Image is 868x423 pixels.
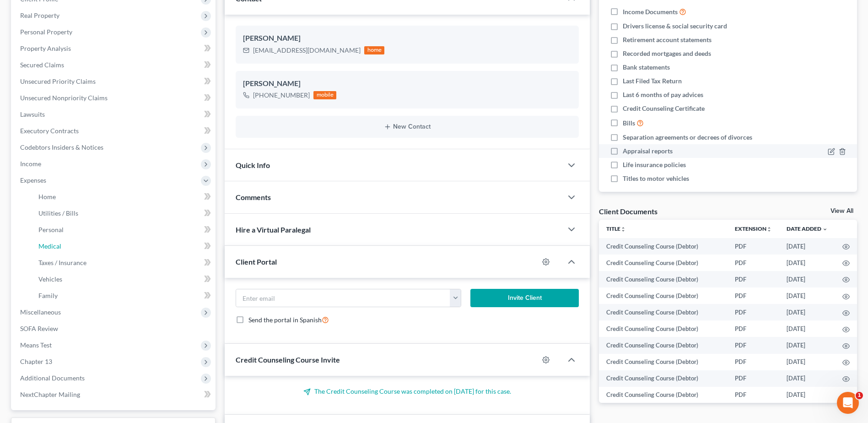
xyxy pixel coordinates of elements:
[599,387,728,403] td: Credit Counseling Course (Debtor)
[623,90,703,99] span: Last 6 months of pay advices
[623,76,682,86] span: Last Filed Tax Return
[13,386,216,403] a: NextChapter Mailing
[599,320,728,337] td: Credit Counseling Course (Debtor)
[779,287,835,304] td: [DATE]
[779,271,835,287] td: [DATE]
[13,57,216,73] a: Secured Claims
[787,225,828,232] a: Date Added expand_more
[20,358,52,365] span: Chapter 13
[779,370,835,387] td: [DATE]
[606,225,626,232] a: Titleunfold_more
[38,292,58,299] span: Family
[599,337,728,353] td: Credit Counseling Course (Debtor)
[38,209,78,217] span: Utilities / Bills
[470,289,579,307] button: Invite Client
[779,320,835,337] td: [DATE]
[31,238,216,255] a: Medical
[20,94,108,102] span: Unsecured Nonpriority Claims
[623,133,752,142] span: Separation agreements or decrees of divorces
[856,392,863,399] span: 1
[38,275,62,283] span: Vehicles
[236,257,277,266] span: Client Portal
[38,193,56,201] span: Home
[728,387,779,403] td: PDF
[313,91,336,99] div: mobile
[779,354,835,370] td: [DATE]
[20,143,103,151] span: Codebtors Insiders & Notices
[20,325,58,332] span: SOFA Review
[623,22,727,31] span: Drivers license & social security card
[31,271,216,287] a: Vehicles
[13,90,216,106] a: Unsecured Nonpriority Claims
[728,354,779,370] td: PDF
[20,176,46,184] span: Expenses
[728,304,779,320] td: PDF
[779,304,835,320] td: [DATE]
[364,46,384,54] div: home
[243,78,571,89] div: [PERSON_NAME]
[623,119,635,128] span: Bills
[20,127,79,135] span: Executory Contracts
[236,289,450,307] input: Enter email
[20,28,72,36] span: Personal Property
[623,174,689,183] span: Titles to motor vehicles
[243,33,571,44] div: [PERSON_NAME]
[599,354,728,370] td: Credit Counseling Course (Debtor)
[779,238,835,255] td: [DATE]
[243,123,571,130] button: New Contact
[13,123,216,139] a: Executory Contracts
[728,287,779,304] td: PDF
[236,387,579,396] p: The Credit Counseling Course was completed on [DATE] for this case.
[623,63,670,72] span: Bank statements
[253,46,361,55] div: [EMAIL_ADDRESS][DOMAIN_NAME]
[248,316,322,324] span: Send the portal in Spanish
[766,227,772,232] i: unfold_more
[623,146,673,156] span: Appraisal reports
[20,44,71,52] span: Property Analysis
[735,225,772,232] a: Extensionunfold_more
[236,225,311,234] span: Hire a Virtual Paralegal
[728,337,779,353] td: PDF
[599,370,728,387] td: Credit Counseling Course (Debtor)
[599,206,658,216] div: Client Documents
[837,392,859,414] iframe: Intercom live chat
[623,160,686,169] span: Life insurance policies
[830,208,853,214] a: View All
[236,193,271,201] span: Comments
[623,104,705,113] span: Credit Counseling Certificate
[20,341,52,349] span: Means Test
[728,238,779,255] td: PDF
[599,287,728,304] td: Credit Counseling Course (Debtor)
[779,337,835,353] td: [DATE]
[13,106,216,123] a: Lawsuits
[620,227,626,232] i: unfold_more
[13,73,216,90] a: Unsecured Priority Claims
[38,226,64,233] span: Personal
[236,161,270,169] span: Quick Info
[599,271,728,287] td: Credit Counseling Course (Debtor)
[822,227,828,232] i: expand_more
[779,255,835,271] td: [DATE]
[728,271,779,287] td: PDF
[13,40,216,57] a: Property Analysis
[599,255,728,271] td: Credit Counseling Course (Debtor)
[20,390,80,398] span: NextChapter Mailing
[623,35,712,44] span: Retirement account statements
[779,387,835,403] td: [DATE]
[253,91,310,100] div: [PHONE_NUMBER]
[38,259,86,266] span: Taxes / Insurance
[20,374,85,382] span: Additional Documents
[623,7,678,16] span: Income Documents
[20,61,64,69] span: Secured Claims
[31,255,216,271] a: Taxes / Insurance
[31,189,216,205] a: Home
[236,355,340,364] span: Credit Counseling Course Invite
[599,238,728,255] td: Credit Counseling Course (Debtor)
[20,110,45,118] span: Lawsuits
[623,49,711,58] span: Recorded mortgages and deeds
[38,242,61,250] span: Medical
[13,320,216,337] a: SOFA Review
[31,222,216,238] a: Personal
[20,308,61,316] span: Miscellaneous
[31,287,216,304] a: Family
